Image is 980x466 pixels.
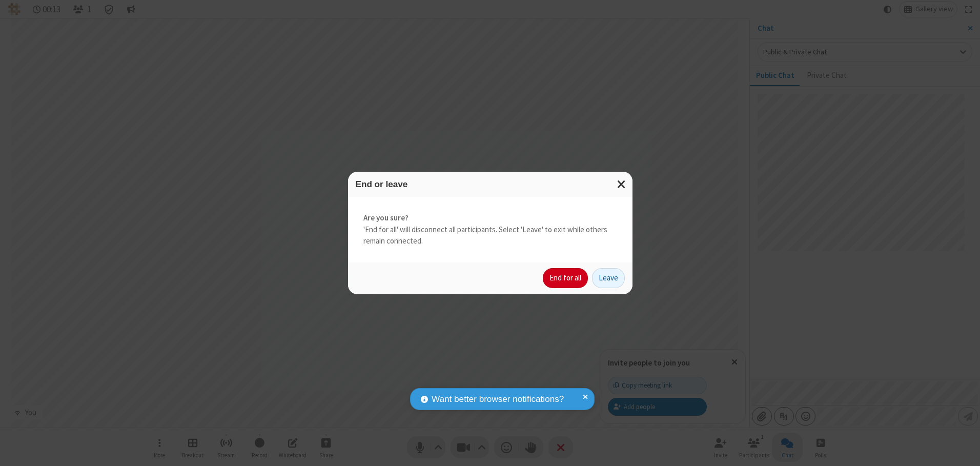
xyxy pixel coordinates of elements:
button: Close modal [611,172,632,197]
h3: End or leave [356,179,625,189]
button: Leave [592,268,625,289]
span: Want better browser notifications? [432,393,564,406]
strong: Are you sure? [363,212,617,224]
button: End for all [543,268,588,289]
div: 'End for all' will disconnect all participants. Select 'Leave' to exit while others remain connec... [348,197,632,262]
